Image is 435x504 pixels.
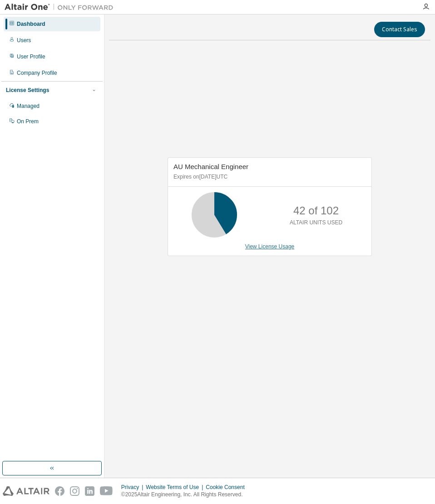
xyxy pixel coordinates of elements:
div: License Settings [6,87,49,94]
img: Altair One [5,3,118,12]
div: User Profile [17,53,45,60]
img: facebook.svg [55,486,64,496]
p: ALTAIR UNITS USED [290,219,342,227]
a: View License Usage [245,243,295,250]
div: Privacy [121,484,146,491]
div: On Prem [17,118,39,125]
button: Contact Sales [374,22,425,37]
p: 42 of 102 [293,203,339,218]
img: linkedin.svg [85,486,94,496]
p: Expires on [DATE] UTC [173,173,364,181]
img: altair_logo.svg [3,486,49,496]
span: AU Mechanical Engineer [173,163,248,170]
img: instagram.svg [70,486,79,496]
p: © 2025 Altair Engineering, Inc. All Rights Reserved. [121,491,250,499]
div: Users [17,37,31,44]
div: Cookie Consent [206,484,250,491]
div: Company Profile [17,69,57,77]
div: Managed [17,102,40,110]
div: Website Terms of Use [146,484,206,491]
div: Dashboard [17,20,45,28]
img: youtube.svg [100,486,113,496]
